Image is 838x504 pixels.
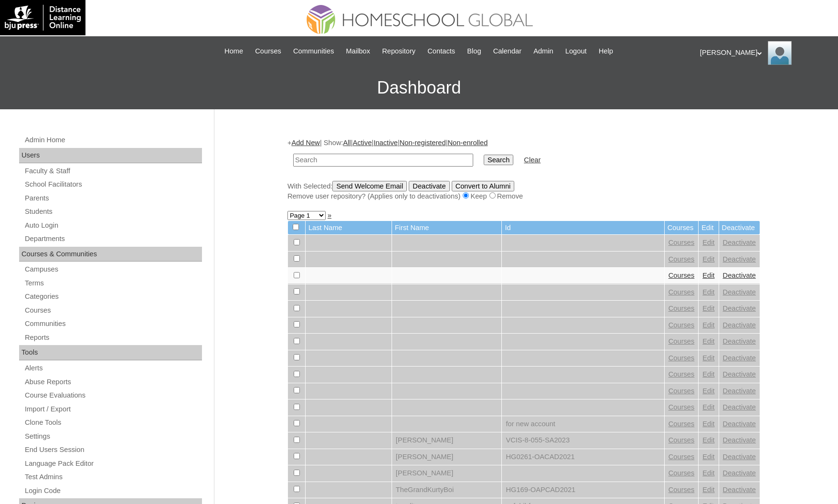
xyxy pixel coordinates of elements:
a: Courses [668,370,695,378]
a: Edit [702,436,714,444]
span: Logout [565,46,587,57]
a: Edit [702,370,714,378]
span: Calendar [493,46,521,57]
span: Admin [533,46,553,57]
a: Campuses [24,263,202,275]
a: Communities [288,46,339,57]
a: Non-registered [400,139,446,147]
a: Categories [24,291,202,303]
a: Clone Tools [24,417,202,429]
a: Edit [702,288,714,296]
a: Edit [702,387,714,395]
td: [PERSON_NAME] [392,465,502,482]
span: Communities [293,46,334,57]
a: Courses [24,304,202,316]
a: Home [220,46,248,57]
td: Id [502,221,664,235]
a: Courses [668,337,695,345]
a: Courses [668,288,695,296]
a: Inactive [373,139,398,147]
a: End Users Session [24,444,202,456]
div: [PERSON_NAME] [700,41,828,65]
span: Help [599,46,613,57]
td: VCIS-8-055-SA2023 [502,432,664,449]
td: Last Name [306,221,392,235]
a: Alerts [24,362,202,374]
a: Faculty & Staff [24,165,202,177]
input: Search [293,154,473,167]
a: Deactivate [723,288,756,296]
td: for new account [502,416,664,432]
div: Users [19,148,202,163]
div: With Selected: [287,181,760,201]
a: Courses [668,272,695,279]
span: Mailbox [346,46,371,57]
a: Deactivate [723,272,756,279]
a: Add New [291,139,319,147]
a: Help [594,46,618,57]
a: Course Evaluations [24,389,202,401]
a: Edit [702,420,714,428]
a: Edit [702,486,714,493]
a: Deactivate [723,354,756,362]
td: Deactivate [719,221,760,235]
div: Courses & Communities [19,247,202,262]
a: Deactivate [723,436,756,444]
a: Deactivate [723,255,756,263]
td: Edit [699,221,718,235]
a: Courses [668,486,695,493]
div: + | Show: | | | | [287,138,760,201]
input: Deactivate [409,181,449,191]
a: Admin Home [24,134,202,146]
a: Departments [24,233,202,245]
a: Edit [702,453,714,461]
input: Search [484,155,513,165]
a: Calendar [488,46,526,57]
img: Ariane Ebuen [768,41,792,65]
a: Repository [377,46,420,57]
span: Home [224,46,243,57]
a: Deactivate [723,486,756,493]
a: Abuse Reports [24,376,202,388]
a: Courses [668,420,695,428]
a: School Facilitators [24,178,202,190]
div: Tools [19,345,202,360]
a: Courses [668,255,695,263]
a: Auto Login [24,220,202,231]
a: Edit [702,403,714,411]
a: Courses [668,239,695,246]
a: Active [353,139,372,147]
a: Courses [668,453,695,461]
h3: Dashboard [5,66,833,109]
td: HG169-OAPCAD2021 [502,482,664,498]
a: Courses [668,469,695,477]
span: Contacts [427,46,455,57]
span: Courses [255,46,281,57]
a: Mailbox [341,46,375,57]
a: Courses [668,387,695,395]
a: Students [24,206,202,218]
a: Logout [561,46,592,57]
a: Deactivate [723,370,756,378]
td: First Name [392,221,502,235]
a: Non-enrolled [447,139,488,147]
span: Blog [467,46,481,57]
a: Edit [702,239,714,246]
input: Send Welcome Email [332,181,407,191]
span: Repository [382,46,415,57]
a: Courses [250,46,286,57]
a: Contacts [423,46,460,57]
a: Deactivate [723,337,756,345]
td: [PERSON_NAME] [392,432,502,449]
a: All [343,139,351,147]
a: Login Code [24,485,202,497]
input: Convert to Alumni [452,181,515,191]
a: Courses [668,304,695,312]
a: Parents [24,192,202,204]
a: Settings [24,430,202,442]
a: Courses [668,436,695,444]
a: Edit [702,354,714,362]
a: Deactivate [723,403,756,411]
td: TheGrandKurtyBoi [392,482,502,498]
a: Courses [668,354,695,362]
